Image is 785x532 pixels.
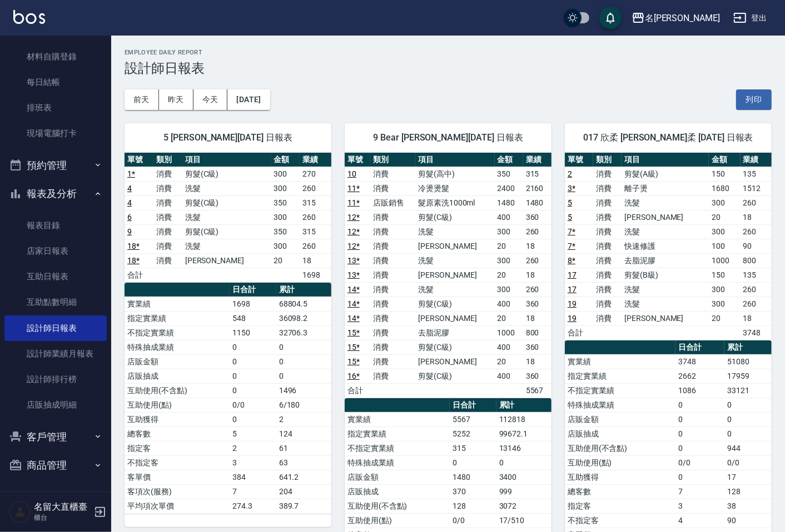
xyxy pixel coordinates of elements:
td: 315 [300,224,331,239]
td: 消費 [593,311,622,325]
th: 項目 [622,153,709,167]
td: 1480 [523,195,552,210]
p: 櫃台 [34,513,91,523]
td: 800 [523,325,552,340]
span: 5 [PERSON_NAME][DATE] 日報表 [138,132,318,143]
td: 400 [495,369,523,383]
td: 消費 [593,282,622,297]
td: 0 [230,354,276,369]
td: 消費 [370,369,415,383]
td: 18 [741,210,772,224]
th: 金額 [495,153,523,167]
td: 0 [724,426,771,441]
td: 消費 [370,253,415,268]
td: 2 [230,441,276,455]
td: 消費 [153,195,182,210]
td: 260 [741,195,772,210]
td: 互助使用(點) [125,398,230,412]
td: 店販金額 [565,412,676,426]
td: 1000 [709,253,740,268]
td: 0 [276,354,331,369]
td: 消費 [153,239,182,253]
td: 641.2 [276,470,331,484]
td: [PERSON_NAME] [182,253,271,268]
td: 0 [675,470,724,484]
td: 0 [230,340,276,354]
table: a dense table [345,153,552,398]
td: 260 [300,181,331,195]
td: 300 [709,224,740,239]
th: 類別 [370,153,415,167]
a: 互助點數明細 [4,289,107,315]
th: 日合計 [675,340,724,355]
td: 消費 [593,224,622,239]
td: 300 [271,210,300,224]
td: 不指定客 [125,455,230,470]
button: 商品管理 [4,451,107,480]
td: 400 [495,210,523,224]
td: 20 [495,239,523,253]
td: 實業績 [125,297,230,311]
td: 100 [709,239,740,253]
td: 315 [523,167,552,181]
a: 19 [568,314,577,323]
td: 260 [523,224,552,239]
th: 累計 [724,340,771,355]
td: 剪髮(C級) [182,195,271,210]
th: 項目 [182,153,271,167]
td: 800 [741,253,772,268]
td: 18 [300,253,331,268]
td: 3400 [496,470,552,484]
td: 消費 [153,224,182,239]
td: 消費 [370,354,415,369]
td: 指定實業績 [345,426,450,441]
a: 材料自購登錄 [4,44,107,69]
td: 互助使用(點) [565,455,676,470]
td: 124 [276,426,331,441]
th: 金額 [271,153,300,167]
td: 客項次(服務) [125,484,230,499]
th: 類別 [593,153,622,167]
td: 剪髮(B級) [622,268,709,282]
td: 洗髮 [415,282,495,297]
a: 9 [127,227,132,236]
button: 名[PERSON_NAME] [627,7,724,29]
td: 270 [300,167,331,181]
a: 每日結帳 [4,69,107,95]
td: 髮原素洗1000ml [415,195,495,210]
td: 260 [523,282,552,297]
td: 3748 [741,325,772,340]
td: 17959 [724,369,771,383]
td: 1496 [276,383,331,398]
td: 370 [450,484,496,499]
td: 消費 [153,181,182,195]
td: 0 [496,455,552,470]
td: 洗髮 [415,253,495,268]
td: 洗髮 [622,297,709,311]
td: 洗髮 [622,224,709,239]
h3: 設計師日報表 [125,61,772,76]
button: 客戶管理 [4,423,107,451]
td: 260 [741,282,772,297]
a: 5 [568,198,572,207]
th: 累計 [496,398,552,413]
td: 5252 [450,426,496,441]
th: 日合計 [450,398,496,413]
a: 排班表 [4,95,107,121]
td: 1698 [230,297,276,311]
td: 消費 [370,268,415,282]
th: 項目 [415,153,495,167]
td: 300 [271,181,300,195]
a: 店販抽成明細 [4,392,107,418]
td: 實業績 [345,412,450,426]
td: 135 [741,268,772,282]
td: 消費 [370,210,415,224]
button: 登出 [729,8,772,28]
td: 112818 [496,412,552,426]
td: 消費 [593,253,622,268]
td: 1086 [675,383,724,398]
td: 135 [741,167,772,181]
td: 2160 [523,181,552,195]
td: 90 [741,239,772,253]
td: 客單價 [125,470,230,484]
